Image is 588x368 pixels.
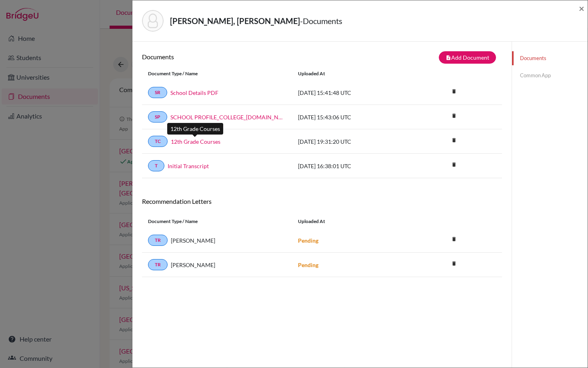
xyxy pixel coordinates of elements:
a: Initial Transcript [168,162,209,170]
a: delete [448,160,460,171]
a: delete [448,234,460,245]
strong: [PERSON_NAME], [PERSON_NAME] [170,16,300,26]
a: TR [148,259,168,270]
i: delete [448,110,460,122]
span: [PERSON_NAME] [171,236,215,245]
h6: Documents [142,53,322,60]
div: Uploaded at [292,70,412,77]
i: delete [448,134,460,146]
div: 12th Grade Courses [167,123,223,135]
div: [DATE] 16:38:01 UTC [292,162,412,170]
div: [DATE] 15:41:48 UTC [292,88,412,97]
span: [PERSON_NAME] [171,261,215,269]
a: Documents [512,51,588,65]
div: Uploaded at [292,218,412,225]
a: SR [148,87,167,98]
a: SP [148,111,167,123]
span: - Documents [300,16,342,26]
button: note_addAdd Document [439,51,496,64]
a: delete [448,86,460,97]
button: Close [579,4,584,13]
a: T [148,160,164,171]
strong: Pending [298,261,318,268]
i: delete [448,233,460,245]
div: [DATE] 15:43:06 UTC [292,113,412,121]
i: delete [448,159,460,171]
a: delete [448,135,460,146]
i: note_add [446,55,451,60]
div: Document Type / Name [142,70,292,77]
div: [DATE] 19:31:20 UTC [292,137,412,146]
a: delete [448,259,460,269]
a: TC [148,136,168,147]
h6: Recommendation Letters [142,197,502,205]
div: Document Type / Name [142,218,292,225]
a: TR [148,235,168,246]
span: × [579,2,584,14]
a: 12th Grade Courses [171,137,220,146]
a: SCHOOL PROFILE_COLLEGE_[DOMAIN_NAME]_wide [170,113,286,121]
a: Common App [512,68,588,82]
strong: Pending [298,237,318,244]
a: delete [448,111,460,122]
i: delete [448,85,460,97]
a: School Details PDF [170,88,218,97]
i: delete [448,257,460,269]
